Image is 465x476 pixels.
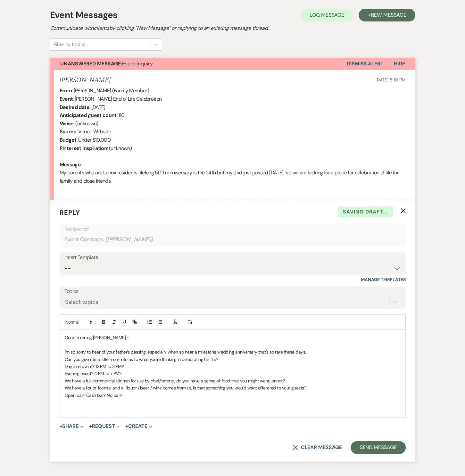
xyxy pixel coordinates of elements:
h1: Event Messages [50,8,118,22]
b: Source [60,128,77,135]
div: Event Contacts [64,233,401,246]
p: Recipients* [64,225,401,233]
p: I'm so sorry to hear of your father's passing, especially when so near a milestone wedding annive... [65,348,401,355]
b: Pinterest inspiration [60,145,107,152]
p: Daytime event? 12 PM to 3 PM? [65,363,401,370]
label: Topics [64,287,401,296]
b: Budget [60,137,77,143]
p: Can you give me a little more info as to what you're thinking in celebrating his life? [65,356,401,363]
span: ( [PERSON_NAME] ) [105,235,153,244]
p: Good morning [PERSON_NAME] - [65,334,401,341]
b: Message [60,161,81,168]
button: Request [89,424,120,429]
button: +New Message [359,9,415,21]
strong: Unanswered Message: [60,60,122,67]
span: + [125,424,128,429]
a: Manage Templates [361,277,406,282]
span: + [89,424,92,429]
div: Select topics [65,298,98,306]
b: Desired date [60,104,89,111]
span: Saving draft... [338,206,393,217]
span: Log Message [310,12,344,18]
h2: Communicate with clients by clicking "New Message" or replying to an existing message thread. [50,24,415,32]
div: : [PERSON_NAME] (Family Member) : [PERSON_NAME] End of Life Celebration : [DATE] : 110 : (unknown... [60,87,406,193]
button: Share [60,424,84,429]
span: [DATE] 5:10 PM [375,77,405,83]
span: Hide [394,60,405,67]
button: Create [125,424,152,429]
p: We have a full commercial kitchen for use by chef/caterer, do you have a sense of food that you m... [65,377,401,384]
p: Evening event? 4 PM to 7 PM? [65,370,401,377]
p: We have a liquor license, and all liquor / beer / wine comes from us, is that something you would... [65,384,401,391]
span: New Message [370,12,406,18]
div: Insert Template [64,253,401,262]
div: Filter by topics... [54,41,88,48]
b: Event [60,96,73,102]
b: Vision [60,120,74,127]
b: From [60,87,72,94]
p: Open bar? Cash bar? No bar? [65,392,401,399]
b: Anticipated guest count [60,112,117,119]
button: Log Message [301,9,353,21]
span: Event Inquiry [60,60,153,67]
button: Unanswered Message:Event Inquiry [50,58,347,70]
span: + [60,424,62,429]
button: Send Message [351,441,405,454]
button: Hide [384,58,415,70]
button: Dismiss Alert [347,58,384,70]
h5: [PERSON_NAME] [60,76,111,84]
button: Clear message [293,445,342,450]
span: Reply [60,208,80,217]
